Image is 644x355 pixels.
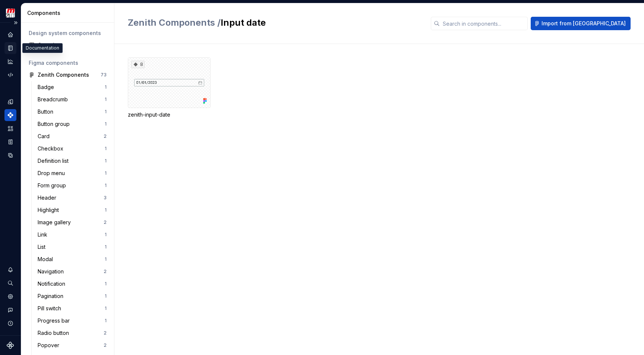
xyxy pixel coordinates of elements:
a: Image gallery2 [35,216,110,228]
div: Form group [38,182,69,189]
a: Code automation [4,69,16,81]
div: Notification [38,280,68,288]
a: Design tokens [4,96,16,108]
a: List1 [35,241,110,253]
div: Popover [38,342,62,349]
a: Progress bar1 [35,315,110,327]
div: Button [38,108,56,115]
a: Breadcrumb1 [35,93,110,105]
button: Search ⌘K [4,277,16,289]
a: Assets [4,123,16,134]
div: Design system components [29,29,107,37]
div: 2 [104,342,107,348]
a: Form group1 [35,180,110,191]
div: List [38,243,48,251]
a: Zenith Components73 [26,69,110,81]
a: Home [4,29,16,41]
span: Import from [GEOGRAPHIC_DATA] [542,20,626,27]
a: Overview [26,39,110,51]
img: e95d57dd-783c-4905-b3fc-0c5af85c8823.png [6,9,15,18]
a: Radio button2 [35,327,110,339]
a: Settings [4,291,16,302]
div: Definition list [38,157,72,165]
div: 1 [105,207,107,213]
a: Badge1 [35,81,110,93]
div: 73 [101,72,107,78]
div: Components [27,9,111,17]
a: Button group1 [35,118,110,130]
a: Highlight1 [35,204,110,216]
div: 1 [105,158,107,164]
a: Checkbox1 [35,143,110,155]
div: 1 [105,293,107,299]
a: Data sources [4,149,16,161]
a: Button1 [35,106,110,118]
div: Navigation [38,268,67,275]
a: Pagination1 [35,290,110,302]
div: Badge [38,83,57,91]
div: Modal [38,256,56,263]
a: Notification1 [35,278,110,290]
div: 8zenith-input-date [128,57,211,118]
div: 1 [105,244,107,250]
button: Import from [GEOGRAPHIC_DATA] [531,17,631,30]
div: 1 [105,281,107,287]
div: 1 [105,305,107,311]
a: Storybook stories [4,136,16,148]
div: Card [38,133,53,140]
div: 2 [104,330,107,336]
div: 1 [105,109,107,115]
div: Highlight [38,206,62,214]
a: Popover2 [35,339,110,351]
div: 1 [105,121,107,127]
a: Link1 [35,229,110,241]
a: Analytics [4,56,16,67]
a: Navigation2 [35,266,110,278]
input: Search in components... [440,17,528,30]
div: 1 [105,232,107,238]
a: Pill switch1 [35,302,110,314]
div: Progress bar [38,317,73,324]
div: 1 [105,183,107,188]
div: zenith-input-date [128,111,211,118]
div: 2 [104,133,107,139]
svg: Supernova Logo [7,342,14,349]
a: Components [4,109,16,121]
button: Notifications [4,264,16,276]
div: 3 [104,195,107,201]
button: Expand sidebar [10,18,21,28]
div: 1 [105,170,107,176]
div: Pill switch [38,305,64,312]
button: Contact support [4,304,16,316]
a: Card2 [35,130,110,142]
h2: Input date [128,17,422,29]
div: Drop menu [38,169,68,177]
div: Overview [38,41,107,49]
div: 1 [105,318,107,324]
div: 1 [105,84,107,90]
a: Documentation [4,42,16,54]
div: Link [38,231,50,238]
a: Definition list1 [35,155,110,167]
a: Drop menu1 [35,167,110,179]
div: Radio button [38,329,72,337]
div: Checkbox [38,145,66,152]
div: 1 [105,96,107,102]
div: Figma components [29,59,107,67]
div: Documentation [22,43,63,53]
div: Zenith Components [38,71,89,79]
